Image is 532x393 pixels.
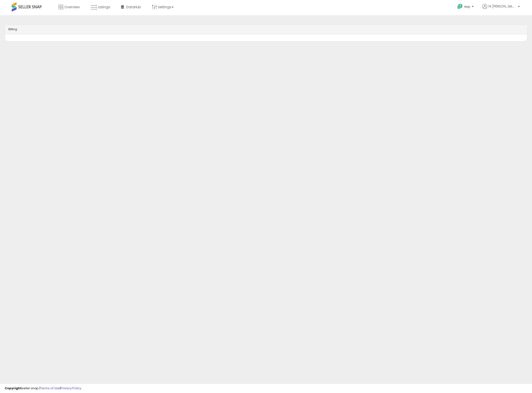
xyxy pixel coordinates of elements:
[482,4,520,15] a: Hi [PERSON_NAME]
[5,25,527,34] div: Billing
[464,5,470,9] span: Help
[64,5,80,9] span: Overview
[126,5,141,9] span: DataHub
[98,5,110,9] span: Listings
[457,4,463,9] i: Get Help
[488,4,517,9] span: Hi [PERSON_NAME]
